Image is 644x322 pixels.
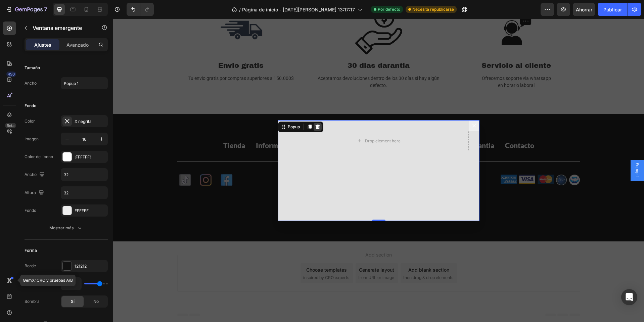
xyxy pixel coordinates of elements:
button: Publicar [598,3,628,16]
font: Publicar [603,7,622,12]
font: Ventana emergente [33,25,82,31]
font: X negrita [75,119,92,124]
span: Popup 1 [521,144,527,159]
font: ¡FFFFFF! [75,154,91,159]
font: Página de inicio - [DATE][PERSON_NAME] 13:17:17 [242,7,355,12]
font: Ancho [25,172,37,177]
font: Fondo [25,208,36,213]
input: Auto [61,169,107,181]
button: Mostrar más [25,222,108,234]
div: Drop element here [252,120,287,125]
font: 121212 [75,264,87,269]
font: Sombra [25,299,40,304]
dialog: Popup 1 [260,223,271,233]
font: 450 [8,72,15,77]
font: EFEFEF [75,208,89,213]
font: No [93,299,99,304]
font: Necesita republicarse [412,7,454,12]
font: Ahorrar [576,7,592,12]
button: Ahorrar [573,3,595,16]
font: / [239,7,241,12]
div: Popup [173,105,188,111]
input: Por ejemplo, nueva ventana emergente [61,77,108,89]
font: Ancho [25,81,37,86]
input: Auto [61,187,107,199]
font: Ajustes [34,42,51,48]
font: 7 [44,6,47,13]
p: Ventana emergente [33,24,90,32]
div: Deshacer/Rehacer [127,3,154,16]
font: Forma [25,248,37,253]
font: Por defecto [378,7,400,12]
font: Fondo [25,103,36,108]
font: Altura [25,190,36,195]
button: 7 [3,3,50,16]
iframe: Área de diseño [113,19,644,322]
font: Beta [7,123,14,128]
div: Dialog body [165,101,366,202]
div: Abrir Intercom Messenger [621,289,637,305]
font: Color del icono [25,154,53,159]
font: Mostrar más [49,225,74,230]
font: Borde [25,263,36,268]
font: Sí [71,299,75,304]
div: Dialog content [165,101,366,202]
font: Avanzado [66,42,89,48]
font: Color [25,119,35,124]
font: Tamaño [25,65,40,70]
font: Imagen [25,136,39,141]
input: Auto [61,278,81,290]
font: Esquina [25,281,39,286]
